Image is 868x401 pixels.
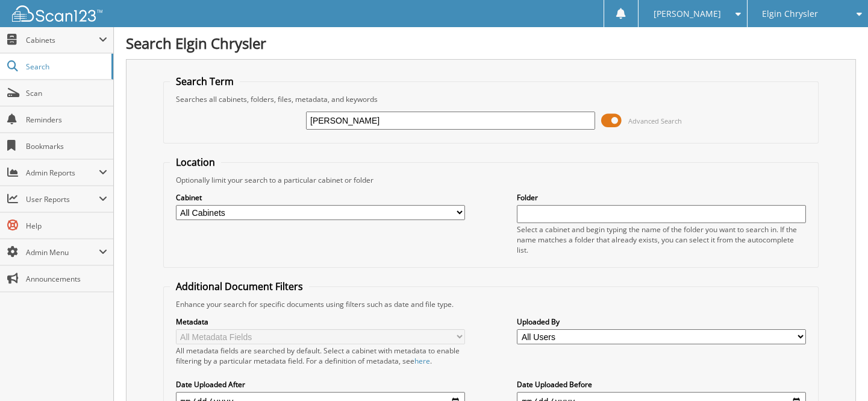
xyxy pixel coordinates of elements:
[170,156,221,169] legend: Location
[170,175,813,185] div: Optionally limit your search to a particular cabinet or folder
[170,94,813,104] div: Searches all cabinets, folders, files, metadata, and keywords
[26,141,107,151] span: Bookmarks
[176,317,465,327] label: Metadata
[762,10,818,17] span: Elgin Chrysler
[26,35,99,45] span: Cabinets
[176,192,465,203] label: Cabinet
[26,247,99,257] span: Admin Menu
[517,192,806,203] label: Folder
[517,317,806,327] label: Uploaded By
[517,224,806,255] div: Select a cabinet and begin typing the name of the folder you want to search in. If the name match...
[26,115,107,125] span: Reminders
[26,62,105,72] span: Search
[26,88,107,98] span: Scan
[170,75,240,88] legend: Search Term
[126,33,856,53] h1: Search Elgin Chrysler
[26,194,99,204] span: User Reports
[414,356,430,366] a: here
[654,10,721,17] span: [PERSON_NAME]
[26,274,107,284] span: Announcements
[628,116,682,125] span: Advanced Search
[176,346,465,366] div: All metadata fields are searched by default. Select a cabinet with metadata to enable filtering b...
[12,5,102,22] img: scan123-logo-white.svg
[170,299,813,309] div: Enhance your search for specific documents using filters such as date and file type.
[170,280,309,293] legend: Additional Document Filters
[26,168,99,178] span: Admin Reports
[517,379,806,390] label: Date Uploaded Before
[808,343,868,401] iframe: Chat Widget
[176,379,465,390] label: Date Uploaded After
[26,221,107,231] span: Help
